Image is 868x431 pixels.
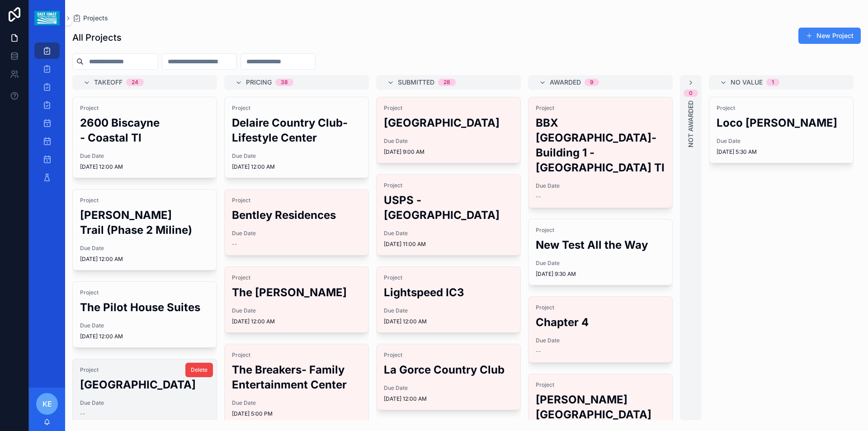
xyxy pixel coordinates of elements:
[384,362,513,377] h2: La Gorce Country Club
[590,79,594,86] div: 9
[384,241,513,248] span: [DATE] 11:00 AM
[384,182,513,189] span: Project
[717,148,846,156] span: [DATE] 5:30 AM
[384,115,513,130] h2: [GEOGRAPHIC_DATA]
[384,230,513,237] span: Due Date
[528,219,673,285] a: ProjectNew Test All the WayDue Date[DATE] 9:30 AM
[232,208,361,223] h2: Bentley Residences
[376,266,521,333] a: ProjectLightspeed IC3Due Date[DATE] 12:00 AM
[42,398,52,409] span: KE
[232,410,361,417] span: [DATE] 5:00 PM
[536,348,541,355] span: --
[536,260,665,267] span: Due Date
[29,36,65,197] div: scrollable content
[384,104,513,112] span: Project
[232,152,361,160] span: Due Date
[72,359,217,425] a: Project[GEOGRAPHIC_DATA]Due Date--Delete
[80,322,209,329] span: Due Date
[443,79,450,86] div: 28
[232,197,361,204] span: Project
[528,296,673,363] a: ProjectChapter 4Due Date--
[536,227,665,234] span: Project
[232,241,237,248] span: --
[232,318,361,325] span: [DATE] 12:00 AM
[384,307,513,314] span: Due Date
[384,193,513,223] h2: USPS - [GEOGRAPHIC_DATA]
[224,189,369,256] a: ProjectBentley ResidencesDue Date--
[80,366,209,374] span: Project
[80,289,209,296] span: Project
[232,307,361,314] span: Due Date
[384,351,513,359] span: Project
[536,237,665,252] h2: New Test All the Way
[80,410,85,417] span: --
[80,333,209,340] span: [DATE] 12:00 AM
[80,377,209,392] h2: [GEOGRAPHIC_DATA]
[536,315,665,330] h2: Chapter 4
[72,14,108,23] a: Projects
[232,104,361,112] span: Project
[536,270,665,278] span: [DATE] 9:30 AM
[232,163,361,171] span: [DATE] 12:00 AM
[384,384,513,392] span: Due Date
[80,245,209,252] span: Due Date
[80,197,209,204] span: Project
[717,115,846,130] h2: Loco [PERSON_NAME]
[536,304,665,311] span: Project
[232,351,361,359] span: Project
[384,318,513,325] span: [DATE] 12:00 AM
[246,78,272,87] span: Pricing
[798,28,861,44] button: New Project
[686,100,695,147] span: Not Awarded
[80,163,209,171] span: [DATE] 12:00 AM
[528,97,673,208] a: ProjectBBX [GEOGRAPHIC_DATA]-Building 1 - [GEOGRAPHIC_DATA] TIDue Date--
[550,78,581,87] span: Awarded
[536,337,665,344] span: Due Date
[376,344,521,410] a: ProjectLa Gorce Country ClubDue Date[DATE] 12:00 AM
[80,115,209,145] h2: 2600 Biscayne - Coastal TI
[689,90,693,97] div: 0
[232,362,361,392] h2: The Breakers- Family Entertainment Center
[536,104,665,112] span: Project
[94,78,123,87] span: Takeoff
[80,152,209,160] span: Due Date
[191,366,208,374] span: Delete
[384,137,513,145] span: Due Date
[376,174,521,256] a: ProjectUSPS - [GEOGRAPHIC_DATA]Due Date[DATE] 11:00 AM
[717,137,846,145] span: Due Date
[72,31,122,44] h1: All Projects
[80,208,209,237] h2: [PERSON_NAME] Trail (Phase 2 Miline)
[536,193,541,200] span: --
[80,104,209,112] span: Project
[72,97,217,178] a: Project2600 Biscayne - Coastal TIDue Date[DATE] 12:00 AM
[731,78,763,87] span: No value
[536,381,665,388] span: Project
[376,97,521,163] a: Project[GEOGRAPHIC_DATA]Due Date[DATE] 9:00 AM
[384,395,513,403] span: [DATE] 12:00 AM
[281,79,288,86] div: 38
[717,104,846,112] span: Project
[83,14,108,23] span: Projects
[185,363,213,377] button: Delete
[536,115,665,175] h2: BBX [GEOGRAPHIC_DATA]-Building 1 - [GEOGRAPHIC_DATA] TI
[536,182,665,189] span: Due Date
[80,300,209,315] h2: The Pilot House Suites
[232,274,361,281] span: Project
[72,189,217,270] a: Project[PERSON_NAME] Trail (Phase 2 Miline)Due Date[DATE] 12:00 AM
[224,344,369,425] a: ProjectThe Breakers- Family Entertainment CenterDue Date[DATE] 5:00 PM
[80,399,209,407] span: Due Date
[232,230,361,237] span: Due Date
[232,285,361,300] h2: The [PERSON_NAME]
[709,97,854,163] a: ProjectLoco [PERSON_NAME]Due Date[DATE] 5:30 AM
[232,115,361,145] h2: Delaire Country Club- Lifestyle Center
[132,79,138,86] div: 24
[80,256,209,263] span: [DATE] 12:00 AM
[384,148,513,156] span: [DATE] 9:00 AM
[72,281,217,348] a: ProjectThe Pilot House SuitesDue Date[DATE] 12:00 AM
[34,11,59,25] img: App logo
[772,79,774,86] div: 1
[224,266,369,333] a: ProjectThe [PERSON_NAME]Due Date[DATE] 12:00 AM
[398,78,434,87] span: Submitted
[224,97,369,178] a: ProjectDelaire Country Club- Lifestyle CenterDue Date[DATE] 12:00 AM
